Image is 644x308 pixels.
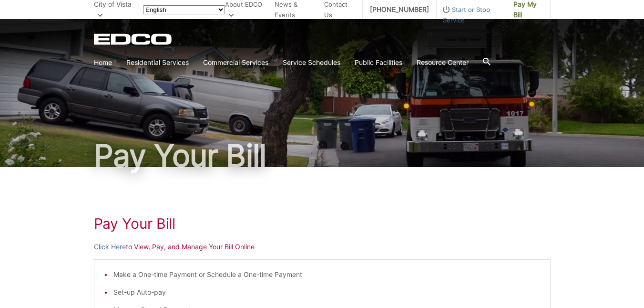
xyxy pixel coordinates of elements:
[94,242,551,252] p: to View, Pay, and Manage Your Bill Online
[94,33,173,45] a: EDCD logo. Return to the homepage.
[94,215,551,232] h1: Pay Your Bill
[355,57,402,68] a: Public Facilities
[94,140,551,171] h1: Pay Your Bill
[283,57,340,68] a: Service Schedules
[143,5,225,14] select: Select a language
[203,57,268,68] a: Commercial Services
[417,57,469,68] a: Resource Center
[126,57,189,68] a: Residential Services
[94,242,126,252] a: Click Here
[113,269,541,280] li: Make a One-time Payment or Schedule a One-time Payment
[113,287,541,297] li: Set-up Auto-pay
[94,57,112,68] a: Home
